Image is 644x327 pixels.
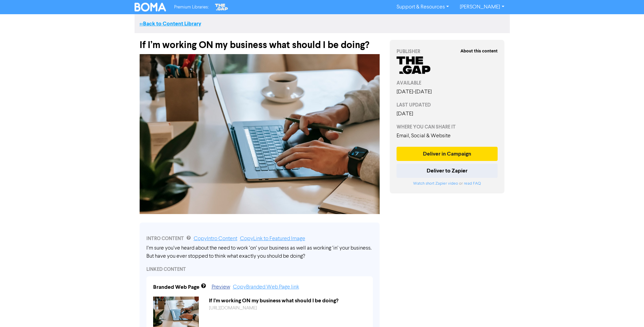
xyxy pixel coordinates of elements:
img: BOMA Logo [135,3,166,11]
iframe: Chat Widget [610,295,644,327]
div: If I’m working ON my business what should I be doing? [204,297,371,305]
div: LAST UPDATED [397,101,498,109]
a: [URL][DOMAIN_NAME] [209,306,257,310]
div: Email, Social & Website [397,132,498,140]
img: The Gap [214,3,229,11]
a: Copy Link to Featured Image [240,236,305,241]
a: Watch short Zapier video [413,182,458,186]
div: INTRO CONTENT [146,235,373,243]
div: LINKED CONTENT [146,266,373,273]
a: Copy Branded Web Page link [233,284,299,290]
a: read FAQ [464,182,481,186]
div: WHERE YOU CAN SHARE IT [397,123,498,131]
div: [DATE] - [DATE] [397,88,498,96]
div: or [397,181,498,187]
span: Premium Libraries: [174,5,209,9]
a: <<Back to Content Library [140,20,201,27]
a: Support & Resources [391,2,454,13]
a: Preview [212,284,230,290]
button: Deliver to Zapier [397,164,498,178]
strong: About this content [460,48,498,54]
button: Deliver in Campaign [397,147,498,161]
div: If I’m working ON my business what should I be doing? [140,33,380,51]
div: [DATE] [397,110,498,118]
div: I’m sure you’ve heard about the need to work ‘on’ your business as well as working ‘in’ your busi... [146,244,373,260]
a: [PERSON_NAME] [454,2,509,13]
div: AVAILABLE [397,79,498,87]
a: Copy Intro Content [194,236,237,241]
div: https://public2.bomamarketing.com/cp/4sJB0hiCVo8gH9rctREgte?sa=ovjrHMFO [204,305,371,312]
div: Branded Web Page [153,283,199,291]
div: PUBLISHER [397,48,498,55]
